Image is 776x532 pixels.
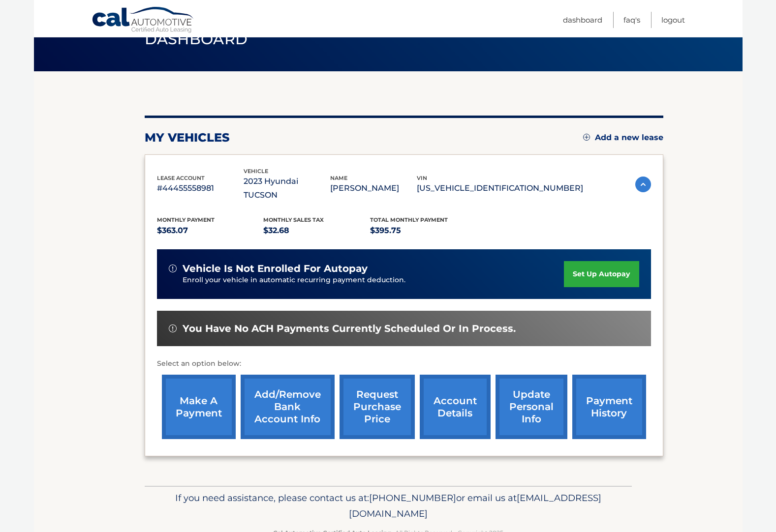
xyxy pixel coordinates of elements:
span: [EMAIL_ADDRESS][DOMAIN_NAME] [349,492,601,519]
a: request purchase price [340,375,415,439]
p: [US_VEHICLE_IDENTIFICATION_NUMBER] [417,181,583,195]
span: You have no ACH payments currently scheduled or in process. [183,323,516,335]
a: FAQ's [623,12,640,28]
img: alert-white.svg [169,265,177,272]
span: Total Monthly Payment [370,216,448,223]
span: lease account [157,175,205,181]
a: account details [420,375,491,439]
span: Dashboard [145,30,248,48]
p: #44455558981 [157,181,244,195]
p: Enroll your vehicle in automatic recurring payment deduction. [183,275,564,286]
a: Cal Automotive [92,6,195,35]
span: vin [417,175,427,181]
img: add.svg [583,134,590,141]
span: [PHONE_NUMBER] [369,492,456,503]
p: If you need assistance, please contact us at: or email us at [151,490,625,522]
p: [PERSON_NAME] [330,181,417,195]
span: vehicle is not enrolled for autopay [183,263,368,275]
h2: my vehicles [145,130,230,145]
a: Add/Remove bank account info [241,375,335,439]
span: Monthly Payment [157,216,215,223]
span: vehicle [244,168,268,175]
a: update personal info [496,375,567,439]
a: make a payment [162,375,236,439]
p: Select an option below: [157,358,651,370]
span: Monthly sales Tax [263,216,324,223]
a: Dashboard [563,12,602,28]
span: name [330,175,347,181]
img: accordion-active.svg [635,177,651,192]
a: set up autopay [564,261,639,287]
p: 2023 Hyundai TUCSON [244,175,330,202]
a: Logout [661,12,685,28]
p: $32.68 [263,224,370,237]
p: $363.07 [157,224,264,237]
p: $395.75 [370,224,477,237]
a: payment history [572,375,646,439]
a: Add a new lease [583,133,663,143]
img: alert-white.svg [169,325,177,332]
